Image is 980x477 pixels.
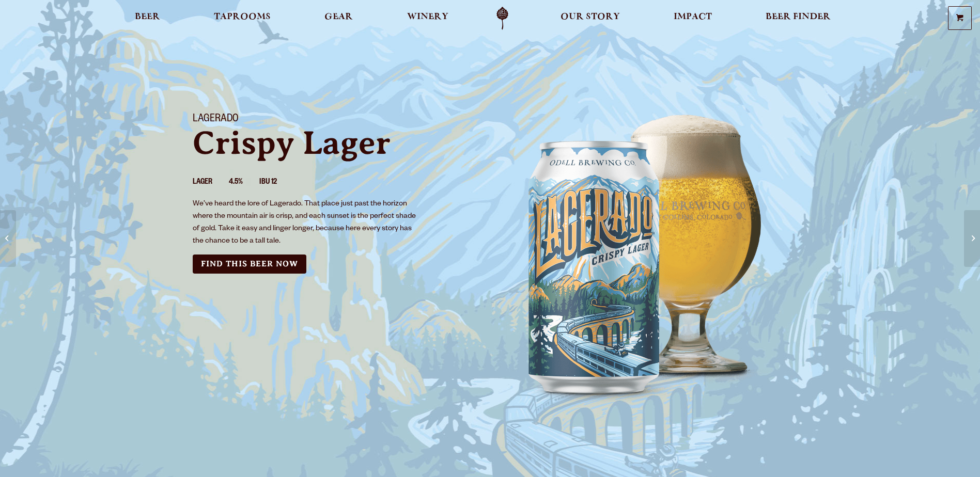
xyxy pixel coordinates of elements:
[554,7,627,30] a: Our Story
[259,176,293,189] li: IBU 12
[214,13,271,21] span: Taprooms
[667,7,719,30] a: Impact
[407,13,448,21] span: Winery
[674,13,712,21] span: Impact
[400,7,455,30] a: Winery
[483,7,522,30] a: Odell Home
[207,7,277,30] a: Taprooms
[766,13,831,21] span: Beer Finder
[193,255,306,274] a: Find this Beer Now
[193,198,421,248] p: We’ve heard the lore of Lagerado. That place just past the horizon where the mountain air is cris...
[318,7,360,30] a: Gear
[324,13,353,21] span: Gear
[193,126,478,160] p: Crispy Lager
[128,7,167,30] a: Beer
[193,113,478,126] h1: Lagerado
[561,13,620,21] span: Our Story
[193,176,229,189] li: Lager
[135,13,160,21] span: Beer
[229,176,259,189] li: 4.5%
[759,7,837,30] a: Beer Finder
